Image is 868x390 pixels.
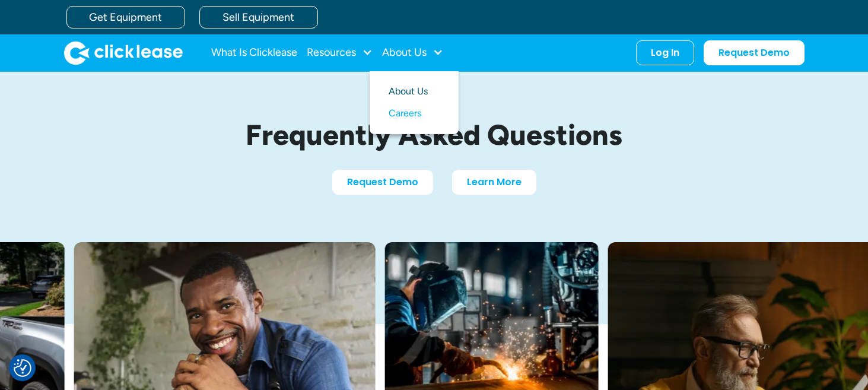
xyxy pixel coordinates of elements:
[64,41,183,65] img: Clicklease logo
[704,40,805,65] a: Request Demo
[651,47,679,59] div: Log In
[199,6,318,28] a: Sell Equipment
[155,119,713,151] h1: Frequently Asked Questions
[14,359,31,377] button: Consent Preferences
[389,81,440,103] a: About Us
[211,41,297,65] a: What Is Clicklease
[389,103,440,125] a: Careers
[370,71,459,134] nav: About Us
[307,41,373,65] div: Resources
[452,170,536,195] a: Learn More
[332,170,433,195] a: Request Demo
[14,359,31,377] img: Revisit consent button
[64,41,183,65] a: home
[382,41,443,65] div: About Us
[66,6,185,28] a: Get Equipment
